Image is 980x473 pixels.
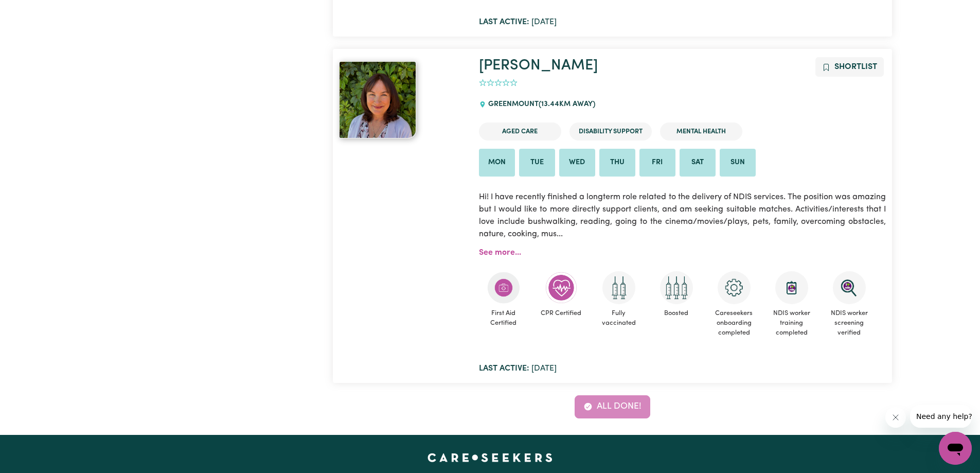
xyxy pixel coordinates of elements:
[834,63,877,71] span: Shortlist
[602,271,635,304] img: Care and support worker has received 2 doses of COVID-19 vaccine
[660,122,742,141] li: Mental Health
[479,364,529,373] b: Last active:
[479,18,529,26] b: Last active:
[479,149,515,177] li: Available on Mon
[479,185,886,247] p: Hi! I have recently finished a longterm role related to the delivery of NDIS services. The positi...
[537,304,586,322] span: CPR Certified
[767,304,816,342] span: NDIS worker training completed
[825,304,874,342] span: NDIS worker screening verified
[539,100,595,108] span: ( 13.44 km away)
[479,304,528,332] span: First Aid Certified
[833,271,866,304] img: NDIS Worker Screening Verified
[569,122,652,141] li: Disability Support
[479,249,521,257] a: See more...
[652,304,701,322] span: Boosted
[339,61,416,138] img: View Dee's profile
[479,77,518,89] div: add rating by typing an integer from 0 to 5 or pressing arrow keys
[660,271,693,304] img: Care and support worker has received booster dose of COVID-19 vaccination
[815,57,884,77] button: Add to shortlist
[339,61,467,138] a: Dee
[6,7,62,15] span: Need any help?
[639,149,675,177] li: Available on Fri
[545,271,578,304] img: Care and support worker has completed CPR Certification
[718,271,751,304] img: CS Academy: Careseekers Onboarding course completed
[885,407,906,428] iframe: Close message
[709,304,759,342] span: Careseekers onboarding completed
[479,122,561,141] li: Aged Care
[487,271,520,304] img: Care and support worker has completed First Aid Certification
[775,271,808,304] img: CS Academy: Introduction to NDIS Worker Training course completed
[479,18,557,26] span: [DATE]
[559,149,595,177] li: Available on Wed
[594,304,644,332] span: Fully vaccinated
[479,58,598,73] a: [PERSON_NAME]
[910,405,972,428] iframe: Message from company
[427,453,553,462] a: Careseekers home page
[599,149,635,177] li: Available on Thu
[519,149,555,177] li: Available on Tue
[939,432,972,465] iframe: Button to launch messaging window
[720,149,756,177] li: Available on Sun
[479,364,557,373] span: [DATE]
[479,91,601,118] div: GREENMOUNT
[680,149,716,177] li: Available on Sat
